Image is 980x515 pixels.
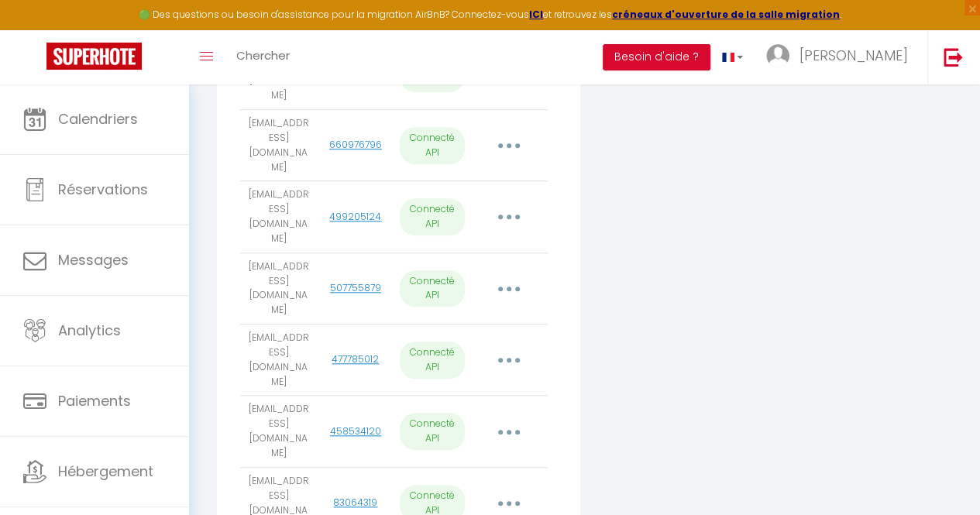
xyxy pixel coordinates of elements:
[330,281,381,294] a: 507755879
[603,44,710,70] button: Besoin d'aide ?
[799,46,908,65] span: [PERSON_NAME]
[755,30,927,84] a: ... [PERSON_NAME]
[58,462,153,481] span: Hébergement
[333,496,377,509] a: 83064319
[944,47,963,67] img: logout
[400,342,464,379] p: Connecté API
[240,396,317,467] td: [EMAIL_ADDRESS][DOMAIN_NAME]
[332,352,379,366] a: 477785012
[766,44,789,67] img: ...
[400,270,464,307] p: Connecté API
[46,43,142,70] img: Super Booking
[240,109,317,180] td: [EMAIL_ADDRESS][DOMAIN_NAME]
[58,109,138,129] span: Calendriers
[400,127,464,164] p: Connecté API
[12,6,59,53] button: Ouvrir le widget de chat LiveChat
[58,391,131,410] span: Paiements
[612,8,840,21] a: créneaux d'ouverture de la salle migration
[529,8,543,21] a: ICI
[58,250,129,270] span: Messages
[400,198,464,235] p: Connecté API
[236,47,290,64] span: Chercher
[58,180,148,199] span: Réservations
[329,138,382,151] a: 660976796
[225,30,301,84] a: Chercher
[240,181,317,252] td: [EMAIL_ADDRESS][DOMAIN_NAME]
[330,424,381,438] a: 458534120
[240,324,317,396] td: [EMAIL_ADDRESS][DOMAIN_NAME]
[240,252,317,324] td: [EMAIL_ADDRESS][DOMAIN_NAME]
[329,210,381,223] a: 499205124
[400,413,464,450] p: Connecté API
[58,321,121,340] span: Analytics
